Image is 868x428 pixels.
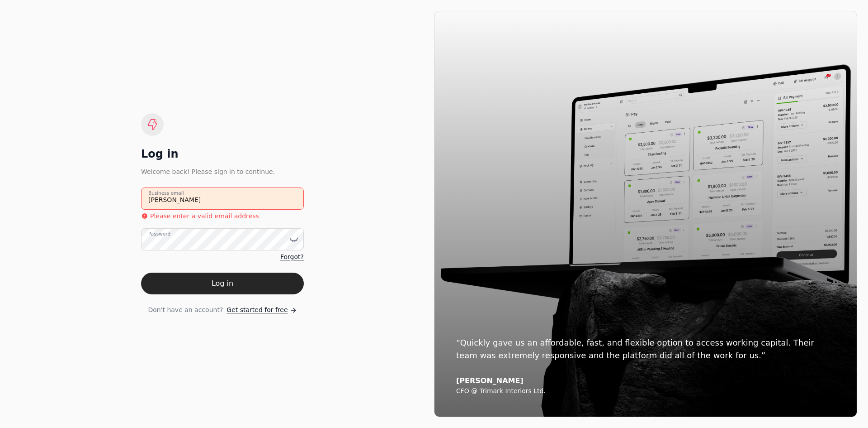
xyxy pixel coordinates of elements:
div: Welcome back! Please sign in to continue. [141,167,304,177]
div: [PERSON_NAME] [456,376,835,385]
span: Don't have an account? [148,305,223,315]
div: CFO @ Trimark Interiors Ltd. [456,387,835,395]
a: Forgot? [280,252,304,262]
div: “Quickly gave us an affordable, fast, and flexible option to access working capital. Their team w... [456,337,835,362]
button: Log in [141,273,304,294]
label: Password [148,231,170,238]
label: Business email [148,190,184,197]
p: Please enter a valid email address [150,212,259,221]
span: Get started for free [226,305,288,315]
a: Get started for free [226,305,297,315]
div: Log in [141,147,304,161]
